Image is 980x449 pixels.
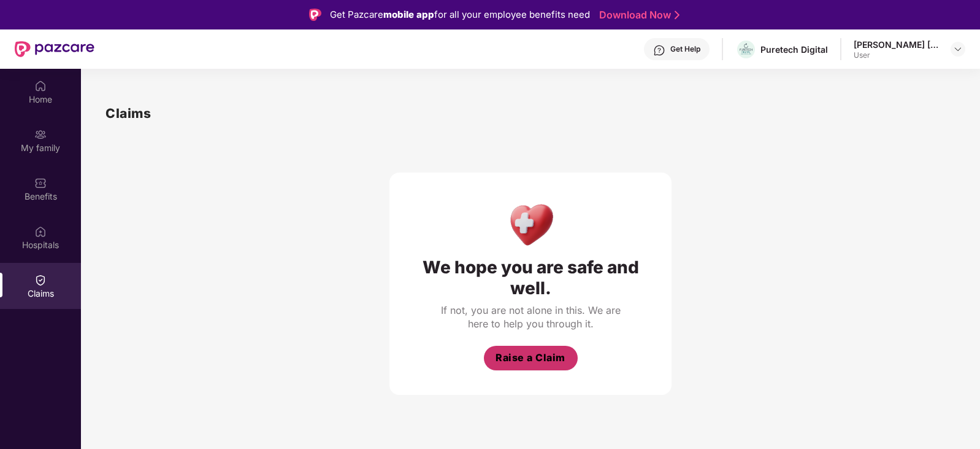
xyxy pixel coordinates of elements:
[330,7,590,22] div: Get Pazcare for all your employee benefits need
[496,350,565,365] span: Raise a Claim
[438,303,622,330] div: If not, you are not alone in this. We are here to help you through it.
[599,9,676,21] a: Download Now
[653,44,665,57] img: svg+xml;base64,PHN2ZyBpZD0iSGVscC0zMngzMiIgeG1sbnM9Imh0dHA6Ly93d3cudzMub3JnLzIwMDAvc3ZnIiB3aWR0aD...
[675,9,679,21] img: Stroke
[953,44,963,54] img: svg+xml;base64,PHN2ZyBpZD0iRHJvcGRvd24tMzJ4MzIiIHhtbG5zPSJodHRwOi8vd3d3LnczLm9yZy8yMDAwL3N2ZyIgd2...
[670,44,700,54] div: Get Help
[737,41,755,58] img: Puretech%20Logo%20Dark%20-Vertical.png
[34,274,47,286] img: svg+xml;base64,PHN2ZyBpZD0iQ2xhaW0iIHhtbG5zPSJodHRwOi8vd3d3LnczLm9yZy8yMDAwL3N2ZyIgd2lkdGg9IjIwIi...
[309,9,321,21] img: Logo
[383,9,434,20] strong: mobile app
[854,50,940,60] div: User
[34,128,47,141] img: svg+xml;base64,PHN2ZyB3aWR0aD0iMjAiIGhlaWdodD0iMjAiIHZpZXdCb3g9IjAgMCAyMCAyMCIgZmlsbD0ibm9uZSIgeG...
[105,103,151,123] h1: Claims
[854,39,940,50] div: [PERSON_NAME] [PERSON_NAME]
[760,44,828,55] div: Puretech Digital
[34,177,47,189] img: svg+xml;base64,PHN2ZyBpZD0iQmVuZWZpdHMiIHhtbG5zPSJodHRwOi8vd3d3LnczLm9yZy8yMDAwL3N2ZyIgd2lkdGg9Ij...
[34,225,47,238] img: svg+xml;base64,PHN2ZyBpZD0iSG9zcGl0YWxzIiB4bWxucz0iaHR0cDovL3d3dy53My5vcmcvMjAwMC9zdmciIHdpZHRoPS...
[484,346,578,370] button: Raise a Claim
[15,41,94,57] img: New Pazcare Logo
[414,257,647,299] div: We hope you are safe and well.
[34,80,47,92] img: svg+xml;base64,PHN2ZyBpZD0iSG9tZSIgeG1sbnM9Imh0dHA6Ly93d3cudzMub3JnLzIwMDAvc3ZnIiB3aWR0aD0iMjAiIG...
[504,197,557,251] img: Health Care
